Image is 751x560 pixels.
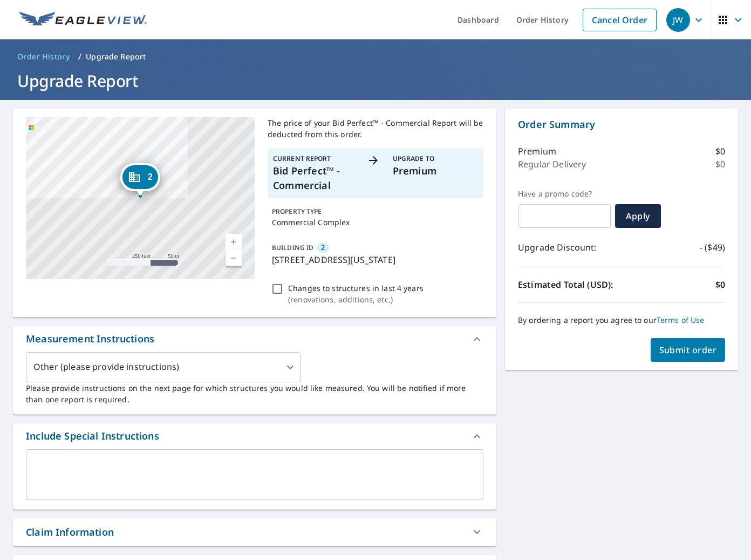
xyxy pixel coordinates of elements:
a: Current Level 17, Zoom Out [226,250,242,266]
p: Bid Perfect™ - Commercial [273,164,358,193]
div: Include Special Instructions [13,423,496,449]
span: 2 [321,242,325,253]
li: / [78,50,81,63]
p: Upgrade Discount: [518,241,622,254]
p: Upgrade To [393,154,478,164]
p: Current Report [273,154,358,164]
p: Premium [518,145,556,158]
div: Claim Information [13,518,496,546]
button: Submit order [651,338,726,362]
p: BUILDING ID [272,243,313,252]
p: Regular Delivery [518,158,586,171]
p: $0 [715,158,725,171]
p: $0 [715,145,725,158]
p: Changes to structures in last 4 years [288,282,424,294]
a: Order History [13,48,74,65]
p: - ($49) [700,241,725,254]
p: $0 [715,278,725,291]
h1: Upgrade Report [13,70,738,92]
p: PROPERTY TYPE [272,207,479,217]
a: Terms of Use [657,315,705,325]
div: JW [666,8,690,32]
div: Other (please provide instructions) [26,352,301,382]
span: Submit order [659,344,717,356]
p: Please provide instructions on the next page for which structures you would like measured. You wi... [26,382,483,405]
img: EV Logo [19,12,147,28]
a: Current Level 17, Zoom In [226,234,242,250]
p: ( renovations, additions, etc. ) [288,294,424,305]
div: Include Special Instructions [26,429,159,443]
span: Apply [624,210,652,222]
div: Dropped pin, building 2, Commercial property, 12401 Dorset Dr Oklahoma City, OK 73120 [120,163,160,197]
a: Cancel Order [583,9,657,31]
p: Upgrade Report [86,51,146,62]
p: Premium [393,164,478,178]
button: Apply [615,204,661,228]
p: Order Summary [518,117,725,132]
span: 2 [148,173,153,181]
span: Order History [17,51,70,62]
p: Commercial Complex [272,217,479,228]
div: Measurement Instructions [26,332,154,346]
p: The price of your Bid Perfect™ - Commercial Report will be deducted from this order. [268,117,483,140]
p: By ordering a report you agree to our [518,315,725,325]
p: [STREET_ADDRESS][US_STATE] [272,253,479,266]
div: Claim Information [26,525,114,539]
div: Measurement Instructions [13,326,496,352]
p: Estimated Total (USD): [518,278,622,291]
nav: breadcrumb [13,48,738,65]
label: Have a promo code? [518,189,611,199]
